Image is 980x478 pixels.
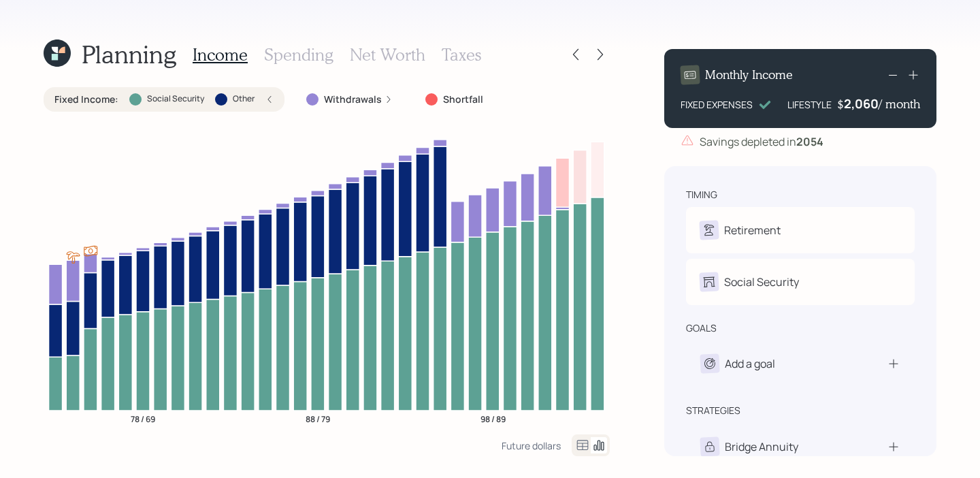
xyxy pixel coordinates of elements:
[306,413,330,424] tspan: 88 / 79
[686,404,740,417] div: strategies
[54,93,118,106] label: Fixed Income :
[443,93,483,106] label: Shortfall
[233,93,255,105] label: Other
[324,93,382,106] label: Withdrawals
[681,97,753,112] div: FIXED EXPENSES
[442,45,481,65] h3: Taxes
[724,274,799,290] div: Social Security
[705,67,793,82] h4: Monthly Income
[686,321,717,335] div: goals
[264,45,333,65] h3: Spending
[480,413,506,424] tspan: 98 / 89
[147,93,204,105] label: Social Security
[700,133,823,150] div: Savings depleted in
[502,439,561,452] div: Future dollars
[193,45,248,65] h3: Income
[837,97,844,112] h4: $
[82,39,176,69] h1: Planning
[350,45,425,65] h3: Net Worth
[686,188,717,202] div: timing
[725,439,798,455] div: Bridge Annuity
[787,97,832,112] div: LIFESTYLE
[796,134,823,149] b: 2054
[725,355,775,372] div: Add a goal
[131,413,155,424] tspan: 78 / 69
[879,97,920,112] h4: / month
[724,222,781,238] div: Retirement
[844,95,879,112] div: 2,060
